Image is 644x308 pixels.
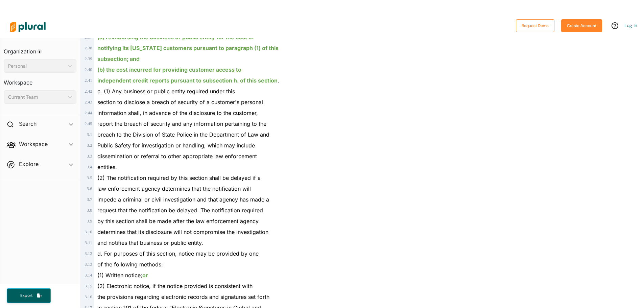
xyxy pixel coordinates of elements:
span: 3 . 5 [87,175,92,180]
span: 2 . 38 [85,46,92,50]
span: the provisions regarding electronic records and signatures set forth [97,293,269,300]
span: 3 . 6 [87,186,92,191]
span: 2 . 42 [85,89,92,94]
span: . [97,77,279,84]
span: 3 . 14 [85,273,92,278]
span: 3 . 7 [87,197,92,202]
span: 2 . 40 [85,67,92,72]
span: 3 . 15 [85,284,92,288]
span: 3 . 2 [87,143,92,148]
span: d. For purposes of this section, notice may be provided by one [97,250,259,257]
button: Request Demo [516,19,554,32]
h3: Workspace [4,73,76,88]
span: Public Safety for investigation or handling, which may include [97,142,255,149]
span: by this section shall be made after the law enforcement agency [97,218,259,224]
span: impede a criminal or civil investigation and that agency has made a [97,196,269,203]
ins: (b) the cost incurred for providing customer access to [97,66,241,73]
span: report the breach of security and any information pertaining to the [97,120,266,127]
span: and notifies that business or public entity. [97,239,203,246]
div: Tooltip anchor [37,48,43,54]
span: 2 . 44 [85,111,92,115]
img: Logo for Plural [4,15,51,39]
span: 2 . 39 [85,56,92,61]
button: Create Account [561,19,602,32]
span: 2 . 43 [85,100,92,104]
span: law enforcement agency determines that the notification will [97,185,251,192]
span: 3 . 1 [87,132,92,137]
ins: or [142,272,148,279]
span: entities. [97,164,117,170]
span: information shall, in advance of the disclosure to the customer, [97,110,258,116]
span: 3 . 4 [87,165,92,169]
span: 3 . 9 [87,219,92,223]
ins: notifying its [US_STATE] customers pursuant to paragraph (1) of this [97,45,279,51]
span: 3 . 16 [85,294,92,299]
span: 2 . 45 [85,121,92,126]
span: Export [16,293,37,299]
a: Create Account [561,22,602,29]
ins: subsection; and [97,55,140,62]
h3: Organization [4,42,76,56]
div: Current Team [8,94,65,101]
span: dissemination or referral to other appropriate law enforcement [97,153,257,160]
ins: independent credit reports pursuant to subsection h. of this section [97,77,278,84]
span: c. (1) Any business or public entity required under this [97,88,235,95]
span: 3 . 10 [85,230,92,234]
button: Export [7,288,51,303]
span: 3 . 13 [85,262,92,267]
span: (1) Written notice; [97,272,148,279]
span: section to disclose a breach of security of a customer's personal [97,99,263,105]
div: Personal [8,63,65,70]
span: breach to the Division of State Police in the Department of Law and [97,131,269,138]
span: (2) Electronic notice, if the notice provided is consistent with [97,283,253,289]
span: request that the notification be delayed. The notification required [97,207,263,214]
span: (2) The notification required by this section shall be delayed if a [97,174,261,181]
span: 3 . 3 [87,154,92,159]
span: 3 . 11 [85,240,92,245]
span: 3 . 12 [85,251,92,256]
span: of the following methods: [97,261,163,268]
span: 3 . 8 [87,208,92,213]
span: determines that its disclosure will not compromise the investigation [97,229,268,235]
iframe: Intercom live chat [621,285,637,301]
h2: Search [19,120,37,127]
a: Request Demo [516,22,554,29]
span: 2 . 41 [85,78,92,83]
a: Log In [624,22,637,28]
